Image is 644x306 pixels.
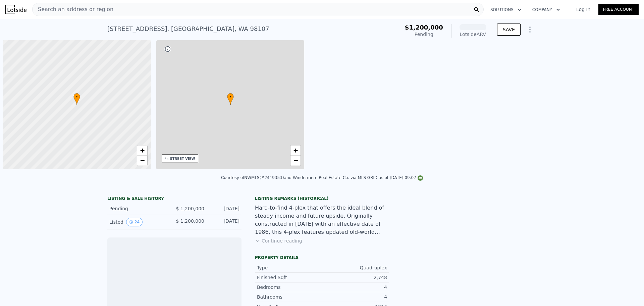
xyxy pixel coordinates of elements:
div: 2,748 [322,274,387,281]
div: Courtesy of NWMLS (#2419353) and Windermere Real Estate Co. via MLS GRID as of [DATE] 09:07 [221,175,423,180]
div: [DATE] [210,205,239,212]
button: Solutions [485,4,527,16]
span: + [140,146,144,155]
span: + [293,146,298,155]
div: [STREET_ADDRESS] , [GEOGRAPHIC_DATA] , WA 98107 [107,24,269,34]
a: Zoom out [290,156,301,166]
div: Lotside ARV [460,31,486,38]
span: $1,200,000 [405,24,443,31]
div: Type [257,264,322,271]
div: • [227,93,234,105]
img: Lotside [5,5,26,14]
a: Zoom out [137,156,147,166]
div: Listed [109,218,169,226]
div: Finished Sqft [257,274,322,281]
button: SAVE [497,24,521,36]
button: Company [527,4,566,16]
div: Pending [109,205,169,212]
img: NWMLS Logo [418,175,423,181]
div: LISTING & SALE HISTORY [107,196,241,203]
div: [DATE] [210,218,239,226]
div: Hard-to-find 4-plex that offers the ideal blend of steady income and future upside. Originally co... [255,204,389,236]
button: View historical data [126,218,143,226]
a: Zoom in [290,145,301,156]
div: Quadruplex [322,264,387,271]
span: • [73,94,80,100]
span: $ 1,200,000 [176,206,204,211]
a: Log In [568,6,598,13]
span: − [293,156,298,165]
div: 4 [322,294,387,300]
div: Property details [255,255,389,260]
button: Continue reading [255,237,302,244]
span: Search an address or region [33,5,113,13]
a: Free Account [598,4,639,15]
a: Zoom in [137,145,147,156]
div: Bedrooms [257,284,322,291]
div: Listing Remarks (Historical) [255,196,389,201]
span: $ 1,200,000 [176,218,204,224]
button: Show Options [523,23,537,36]
div: • [73,93,80,105]
span: • [227,94,234,100]
div: 4 [322,284,387,291]
div: Bathrooms [257,294,322,300]
span: − [140,156,144,165]
div: STREET VIEW [170,156,195,161]
div: Pending [405,31,443,38]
